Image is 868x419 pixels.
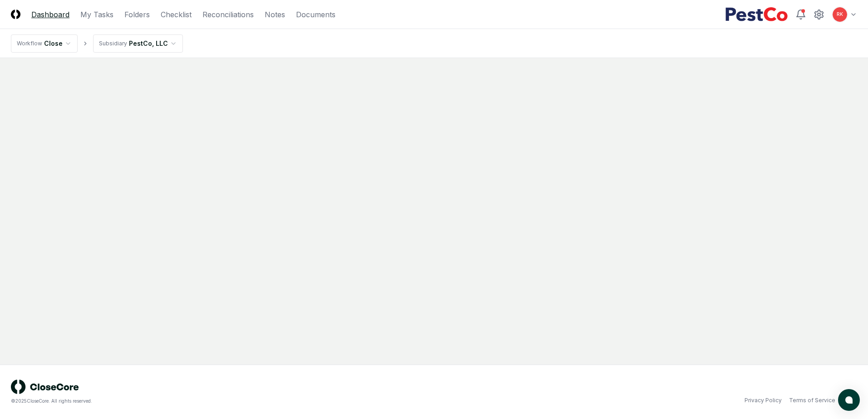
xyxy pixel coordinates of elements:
a: Terms of Service [789,396,835,404]
button: RK [832,6,848,23]
a: Reconciliations [202,9,254,20]
a: Privacy Policy [745,396,782,404]
a: My Tasks [80,9,113,20]
div: © 2025 CloseCore. All rights reserved. [11,398,434,404]
a: Folders [124,9,150,20]
a: Notes [265,9,285,20]
img: logo [11,380,79,394]
button: atlas-launcher [838,389,860,411]
a: Checklist [161,9,192,20]
div: Workflow [17,39,42,48]
img: Logo [11,10,20,19]
img: PestCo logo [725,7,788,22]
a: Dashboard [31,9,69,20]
a: Documents [296,9,335,20]
nav: breadcrumb [11,34,183,53]
div: Subsidiary [99,39,127,48]
span: RK [837,11,843,18]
